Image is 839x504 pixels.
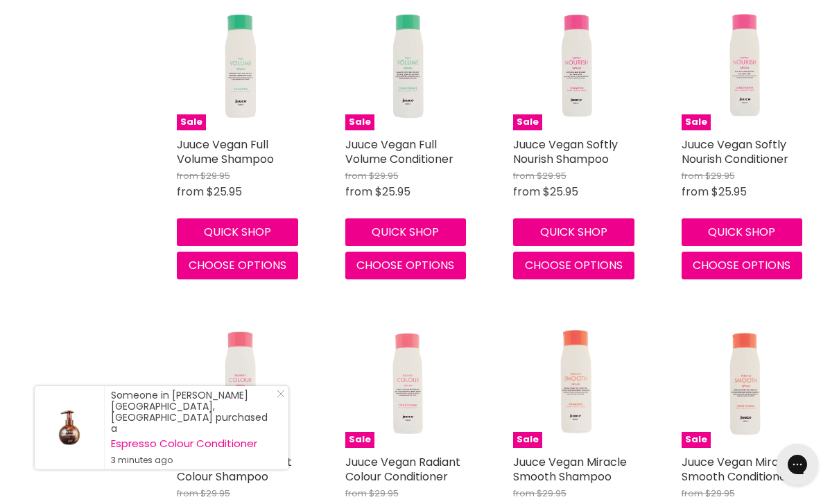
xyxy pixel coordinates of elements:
[513,218,634,246] button: Quick shop
[207,184,242,200] span: $25.95
[705,487,735,500] span: $29.95
[513,4,640,131] a: Juuce Vegan Softly Nourish ShampooSale
[177,321,304,448] a: Juuce Vegan Radiant Colour ShampooSale
[682,432,711,448] span: Sale
[682,169,703,182] span: from
[377,4,440,131] img: Juuce Vegan Full Volume Conditioner
[356,257,454,273] span: Choose options
[525,257,623,273] span: Choose options
[177,169,198,182] span: from
[682,114,711,130] span: Sale
[716,4,773,131] img: Juuce Vegan Softly Nourish Conditioner
[111,455,275,466] small: 3 minutes ago
[200,487,230,500] span: $29.95
[513,169,535,182] span: from
[375,184,410,200] span: $25.95
[547,4,605,131] img: Juuce Vegan Softly Nourish Shampoo
[513,432,542,448] span: Sale
[211,321,269,448] img: Juuce Vegan Radiant Colour Shampoo
[345,4,472,131] a: Juuce Vegan Full Volume ConditionerSale
[513,321,640,448] a: Juuce Vegan Miracle Smooth ShampooSale
[513,137,618,167] a: Juuce Vegan Softly Nourish Shampoo
[277,390,285,398] svg: Close Icon
[546,321,607,448] img: Juuce Vegan Miracle Smooth Shampoo
[513,252,634,279] button: Choose options
[177,487,198,500] span: from
[177,218,298,246] button: Quick shop
[682,218,803,246] button: Quick shop
[513,454,627,485] a: Juuce Vegan Miracle Smooth Shampoo
[682,252,803,279] button: Choose options
[770,439,825,490] iframe: Gorgias live chat messenger
[189,257,286,273] span: Choose options
[682,4,808,131] a: Juuce Vegan Softly Nourish ConditionerSale
[177,4,304,131] a: Juuce Vegan Full Volume ShampooSale
[211,4,269,131] img: Juuce Vegan Full Volume Shampoo
[271,390,285,403] a: Close Notification
[369,487,399,500] span: $29.95
[177,252,298,279] button: Choose options
[513,114,542,130] span: Sale
[177,137,274,167] a: Juuce Vegan Full Volume Shampoo
[682,454,795,485] a: Juuce Vegan Miracle Smooth Conditioner
[381,321,436,448] img: Juuce Vegan Radiant Colour Conditioner
[693,257,790,273] span: Choose options
[513,487,535,500] span: from
[111,438,275,449] a: Espresso Colour Conditioner
[345,114,374,130] span: Sale
[177,184,204,200] span: from
[345,454,460,485] a: Juuce Vegan Radiant Colour Conditioner
[177,114,206,130] span: Sale
[682,184,709,200] span: from
[705,169,735,182] span: $29.95
[345,487,367,500] span: from
[682,321,808,448] a: Juuce Vegan Miracle Smooth ConditionerSale
[345,218,467,246] button: Quick shop
[711,184,747,200] span: $25.95
[345,321,472,448] a: Juuce Vegan Radiant Colour ConditionerSale
[682,137,788,167] a: Juuce Vegan Softly Nourish Conditioner
[543,184,578,200] span: $25.95
[345,137,453,167] a: Juuce Vegan Full Volume Conditioner
[200,169,230,182] span: $29.95
[537,487,566,500] span: $29.95
[111,390,275,466] div: Someone in [PERSON_NAME][GEOGRAPHIC_DATA], [GEOGRAPHIC_DATA] purchased a
[513,184,540,200] span: from
[345,252,467,279] button: Choose options
[345,169,367,182] span: from
[714,321,775,448] img: Juuce Vegan Miracle Smooth Conditioner
[345,184,372,200] span: from
[35,386,104,469] a: Visit product page
[345,432,374,448] span: Sale
[369,169,399,182] span: $29.95
[682,487,703,500] span: from
[537,169,566,182] span: $29.95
